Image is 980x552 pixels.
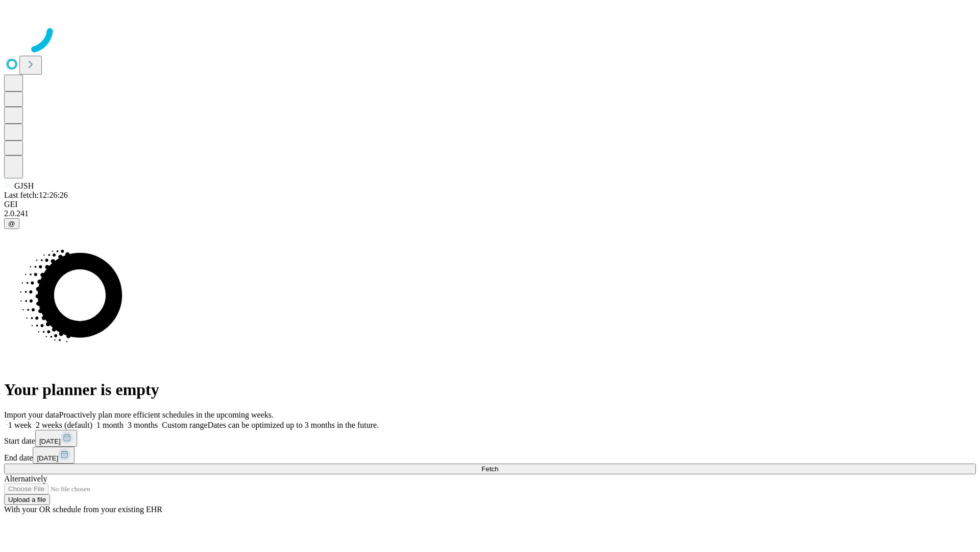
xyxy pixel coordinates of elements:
[4,380,976,399] h1: Your planner is empty
[59,410,274,419] span: Proactively plan more efficient schedules in the upcoming weeks.
[8,421,32,429] span: 1 week
[33,447,75,464] button: [DATE]
[4,200,976,209] div: GEI
[4,447,976,464] div: End date
[481,465,498,473] span: Fetch
[39,438,61,445] span: [DATE]
[4,430,976,447] div: Start date
[4,494,50,505] button: Upload a file
[8,220,15,227] span: @
[4,191,68,199] span: Last fetch: 12:26:26
[4,464,976,474] button: Fetch
[36,421,92,429] span: 2 weeks (default)
[128,421,158,429] span: 3 months
[37,454,58,462] span: [DATE]
[4,505,162,514] span: With your OR schedule from your existing EHR
[35,430,77,447] button: [DATE]
[14,181,34,190] span: GJSH
[208,421,379,429] span: Dates can be optimized up to 3 months in the future.
[4,474,47,483] span: Alternatively
[4,410,59,419] span: Import your data
[4,218,19,229] button: @
[162,421,207,429] span: Custom range
[4,209,976,218] div: 2.0.241
[96,421,124,429] span: 1 month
